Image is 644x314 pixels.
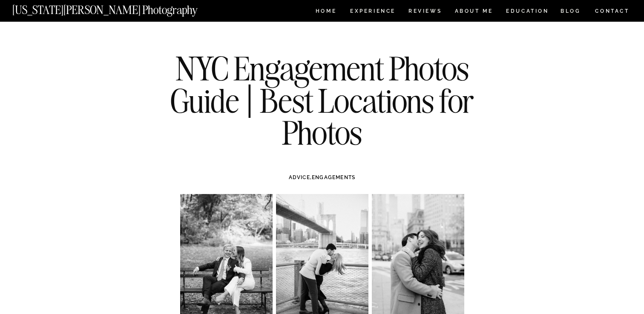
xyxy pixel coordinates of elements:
a: Experience [350,9,395,16]
a: [US_STATE][PERSON_NAME] Photography [12,4,226,11]
a: HOME [314,9,338,16]
a: ABOUT ME [454,9,493,16]
a: EDUCATION [505,9,550,16]
a: BLOG [561,9,581,16]
h3: , [198,174,446,181]
a: ENGAGEMENTS [312,174,355,180]
a: ADVICE [289,174,310,180]
a: REVIEWS [408,9,440,16]
h1: NYC Engagement Photos Guide | Best Locations for Photos [167,52,477,149]
a: CONTACT [595,6,630,16]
